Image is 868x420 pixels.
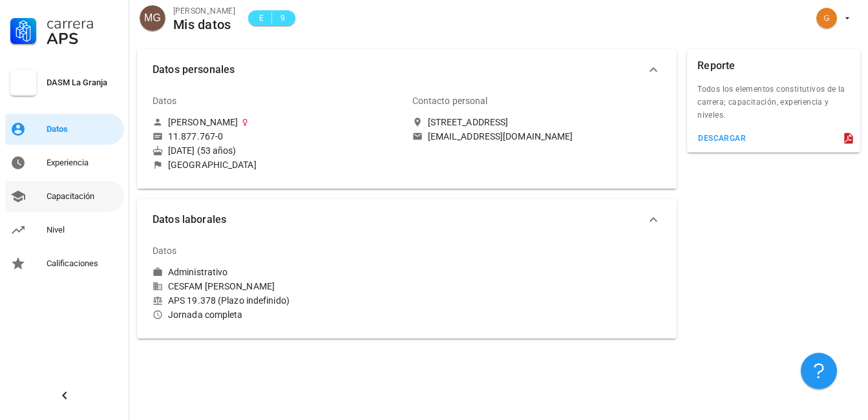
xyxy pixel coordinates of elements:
div: 11.877.767-0 [168,131,223,142]
button: Datos laborales [137,199,677,240]
span: MG [144,5,161,31]
div: Datos [153,85,177,116]
div: CESFAM [PERSON_NAME] [153,280,402,292]
a: Calificaciones [5,248,124,279]
div: avatar [140,5,165,31]
a: [EMAIL_ADDRESS][DOMAIN_NAME] [412,131,662,142]
div: Capacitación [47,191,119,202]
div: avatar [816,8,837,28]
div: [EMAIL_ADDRESS][DOMAIN_NAME] [428,131,573,142]
div: Datos [153,235,177,266]
div: Experiencia [47,158,119,168]
button: Datos personales [137,49,677,90]
div: Jornada completa [153,309,402,320]
div: [DATE] (53 años) [153,145,402,156]
div: APS 19.378 (Plazo indefinido) [153,295,402,306]
a: Nivel [5,215,124,246]
div: APS [47,31,119,47]
div: [STREET_ADDRESS] [428,116,509,128]
span: 9 [277,12,288,25]
span: Datos personales [153,61,646,79]
div: Calificaciones [47,258,119,269]
span: Datos laborales [153,211,646,229]
a: [STREET_ADDRESS] [412,116,662,128]
div: Contacto personal [412,85,488,116]
span: E [256,12,266,25]
div: Carrera [47,16,119,31]
div: Reporte [697,49,735,83]
div: [GEOGRAPHIC_DATA] [168,159,257,171]
div: [PERSON_NAME] [168,116,238,128]
div: Administrativo [168,266,228,278]
div: DASM La Granja [47,78,119,88]
div: descargar [697,134,746,143]
div: Todos los elementos constitutivos de la carrera; capacitación, experiencia y niveles. [687,83,860,129]
div: Datos [47,124,119,134]
div: Nivel [47,225,119,235]
div: Mis datos [173,17,235,32]
a: Experiencia [5,147,124,178]
button: descargar [692,129,751,147]
a: Capacitación [5,181,124,212]
a: Datos [5,114,124,145]
div: [PERSON_NAME] [173,5,235,17]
